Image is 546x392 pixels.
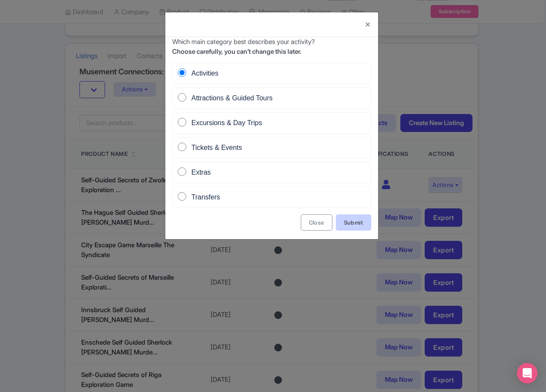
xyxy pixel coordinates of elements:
[191,70,218,77] span: Activities
[178,167,186,176] input: Extras
[172,37,371,47] p: Which main category best describes your activity?
[178,93,186,102] input: Attractions & Guided Tours
[191,119,262,126] span: Excursions & Day Trips
[172,47,302,56] strong: Choose carefully, you can’t change this later.
[301,214,332,231] button: Close
[517,363,537,383] div: Open Intercom Messenger
[178,68,186,77] input: Activities
[178,118,186,126] input: Excursions & Day Trips
[178,143,186,151] input: Tickets & Events
[358,12,378,37] button: Close
[191,144,242,151] span: Tickets & Events
[178,192,186,201] input: Transfers
[191,94,273,102] span: Attractions & Guided Tours
[336,214,371,231] a: Submit
[191,169,211,176] span: Extras
[191,193,220,201] span: Transfers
